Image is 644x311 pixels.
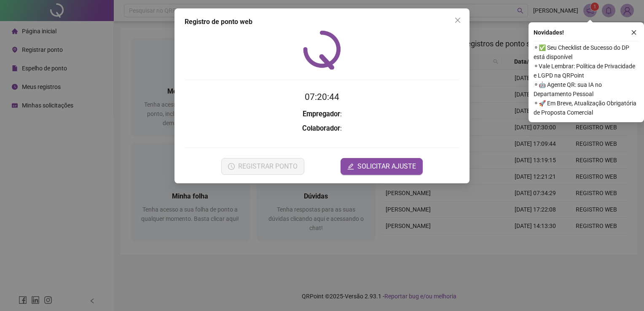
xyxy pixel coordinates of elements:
[451,13,464,27] button: Close
[305,92,339,102] time: 07:20:44
[221,158,304,175] button: REGISTRAR PONTO
[302,124,340,132] strong: Colaborador
[341,158,423,175] button: editSOLICITAR AJUSTE
[534,62,639,80] span: ⚬ Vale Lembrar: Política de Privacidade e LGPD na QRPoint
[454,17,461,24] span: close
[185,17,459,27] div: Registro de ponto web
[185,109,459,120] h3: :
[534,99,639,117] span: ⚬ 🚀 Em Breve, Atualização Obrigatória de Proposta Comercial
[534,43,639,62] span: ⚬ ✅ Seu Checklist de Sucesso do DP está disponível
[534,28,564,37] span: Novidades !
[357,161,416,172] span: SOLICITAR AJUSTE
[631,29,637,35] span: close
[347,163,354,170] span: edit
[534,80,639,99] span: ⚬ 🤖 Agente QR: sua IA no Departamento Pessoal
[185,123,459,134] h3: :
[303,30,341,70] img: QRPoint
[303,110,340,118] strong: Empregador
